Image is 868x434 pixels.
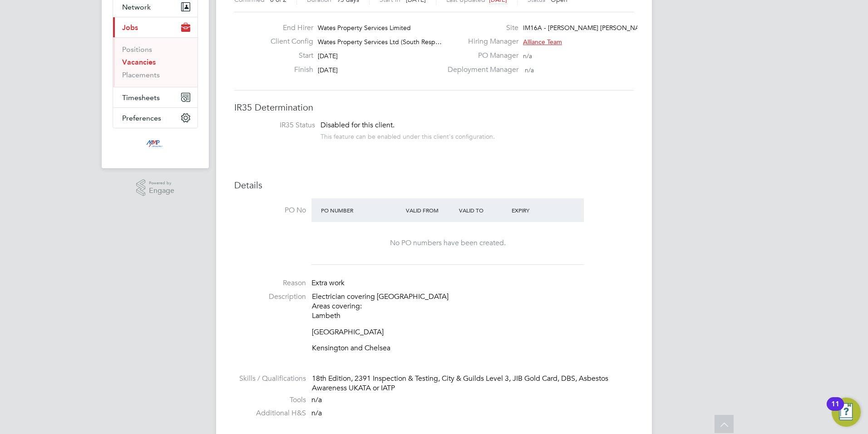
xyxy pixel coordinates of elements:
span: n/a [311,395,322,404]
div: No PO numbers have been created. [321,238,575,248]
span: [DATE] [318,52,338,60]
label: Deployment Manager [442,65,518,75]
div: Valid To [457,202,510,218]
label: PO No [234,206,306,215]
span: Extra work [311,278,345,288]
div: 11 [831,404,839,416]
label: Reason [234,278,306,288]
a: Powered byEngage [136,179,175,197]
label: Description [234,292,306,302]
span: Preferences [122,114,161,122]
div: Valid From [404,202,457,218]
span: Timesheets [122,93,160,102]
p: Electrician covering [GEOGRAPHIC_DATA] Areas covering: Lambeth [312,292,634,320]
span: [DATE] [318,66,338,74]
span: Network [122,3,151,11]
span: Wates Property Services Limited [318,24,411,32]
div: Jobs [113,37,197,87]
p: [GEOGRAPHIC_DATA] [312,328,634,337]
label: Hiring Manager [442,37,518,46]
label: IR35 Status [243,121,315,130]
span: n/a [311,409,322,418]
div: This feature can be enabled under this client's configuration. [321,130,495,141]
a: Vacancies [122,58,156,66]
span: Disabled for this client. [321,121,395,130]
div: 18th Edition, 2391 Inspection & Testing, City & Guilds Level 3, JIB Gold Card, DBS, Asbestos Awar... [312,374,634,393]
span: n/a [523,52,532,60]
p: Kensington and Chelsea [312,343,634,353]
a: Go to home page [113,137,198,152]
button: Jobs [113,17,197,37]
label: Start [263,51,313,61]
div: PO Number [319,202,404,218]
label: Finish [263,65,313,75]
span: Powered by [149,179,174,187]
a: Placements [122,71,160,79]
label: Client Config [263,37,313,46]
h3: IR35 Determination [234,101,634,113]
label: PO Manager [442,51,518,61]
a: Positions [122,45,152,54]
span: n/a [525,66,534,74]
button: Open Resource Center, 11 new notifications [832,398,861,427]
label: Tools [234,395,306,405]
span: Wates Property Services Ltd (South Resp… [318,38,442,46]
label: Additional H&S [234,409,306,418]
span: Engage [149,187,174,195]
img: mmpconsultancy-logo-retina.png [143,137,168,152]
div: Expiry [509,202,562,218]
span: IM16A - [PERSON_NAME] [PERSON_NAME] - WORKWISE- N… [523,24,706,32]
label: Skills / Qualifications [234,374,306,384]
span: Jobs [122,23,138,32]
label: End Hirer [263,23,313,33]
label: Site [442,23,518,33]
span: Alliance Team [523,38,562,46]
h3: Details [234,179,634,191]
button: Timesheets [113,87,197,107]
button: Preferences [113,108,197,128]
